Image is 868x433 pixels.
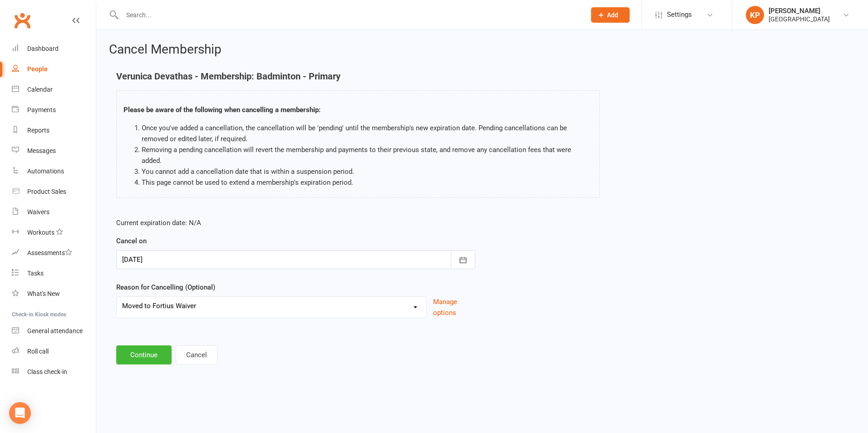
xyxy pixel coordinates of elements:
[12,341,96,362] a: Roll call
[12,222,96,243] a: Workouts
[12,202,96,222] a: Waivers
[119,9,579,21] input: Search...
[12,263,96,284] a: Tasks
[142,144,592,166] li: Removing a pending cancellation will revert the membership and payments to their previous state, ...
[769,15,830,23] div: [GEOGRAPHIC_DATA]
[12,39,96,59] a: Dashboard
[27,249,72,256] div: Assessments
[142,123,592,144] li: Once you've added a cancellation, the cancellation will be 'pending' until the membership's new e...
[27,188,66,195] div: Product Sales
[27,368,67,375] div: Class check-in
[176,345,217,364] button: Cancel
[123,106,321,114] strong: Please be aware of the following when cancelling a membership:
[27,348,49,355] div: Roll call
[433,296,475,318] button: Manage options
[607,11,618,19] span: Add
[116,282,215,293] label: Reason for Cancelling (Optional)
[12,321,96,341] a: General attendance kiosk mode
[769,7,830,15] div: [PERSON_NAME]
[27,127,49,134] div: Reports
[746,6,764,24] div: KP
[116,217,475,228] p: Current expiration date: N/A
[27,106,56,113] div: Payments
[27,208,49,216] div: Waivers
[12,182,96,202] a: Product Sales
[116,345,172,364] button: Continue
[116,236,147,246] label: Cancel on
[142,177,592,188] li: This page cannot be used to extend a membership's expiration period.
[12,362,96,382] a: Class kiosk mode
[27,290,60,297] div: What's New
[12,120,96,141] a: Reports
[12,243,96,263] a: Assessments
[27,147,56,154] div: Messages
[11,9,34,32] a: Clubworx
[27,229,54,236] div: Workouts
[27,65,48,73] div: People
[27,167,64,175] div: Automations
[27,86,53,93] div: Calendar
[116,71,600,81] h4: Verunica Devathas - Membership: Badminton - Primary
[27,270,44,277] div: Tasks
[27,45,59,52] div: Dashboard
[12,284,96,304] a: What's New
[12,79,96,100] a: Calendar
[9,402,31,424] div: Open Intercom Messenger
[12,141,96,161] a: Messages
[12,100,96,120] a: Payments
[667,5,692,25] span: Settings
[27,327,83,335] div: General attendance
[591,7,630,23] button: Add
[109,43,855,57] h2: Cancel Membership
[142,166,592,177] li: You cannot add a cancellation date that is within a suspension period.
[12,161,96,182] a: Automations
[12,59,96,79] a: People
